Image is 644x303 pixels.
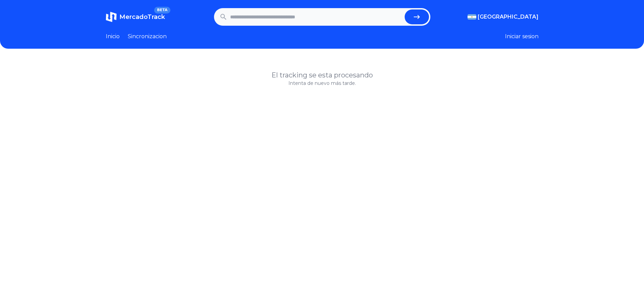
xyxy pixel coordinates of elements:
span: MercadoTrack [119,13,165,21]
p: Intenta de nuevo más tarde. [106,80,539,87]
span: [GEOGRAPHIC_DATA] [478,13,539,21]
button: Iniciar sesion [505,32,539,41]
a: Inicio [106,32,120,41]
button: [GEOGRAPHIC_DATA] [468,13,539,21]
img: MercadoTrack [106,11,117,22]
img: Argentina [468,14,476,20]
h1: El tracking se esta procesando [106,70,539,80]
span: BETA [154,7,170,14]
a: Sincronizacion [128,32,167,41]
a: MercadoTrackBETA [106,11,165,22]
